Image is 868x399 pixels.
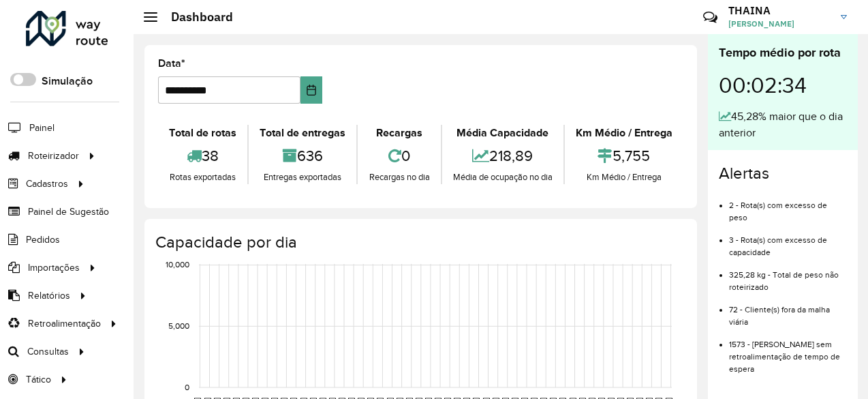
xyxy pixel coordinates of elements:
div: 5,755 [568,141,680,171]
div: Recargas [361,125,437,141]
div: Recargas no dia [361,171,437,184]
li: 72 - Cliente(s) fora da malha viária [729,293,847,328]
div: Total de rotas [161,125,244,141]
div: 45,28% maior que o dia anterior [719,108,847,141]
span: Consultas [27,344,69,359]
div: 00:02:34 [719,62,847,108]
div: Km Médio / Entrega [568,125,680,141]
label: Simulação [42,73,93,89]
span: Roteirizador [28,149,79,163]
li: 1573 - [PERSON_NAME] sem retroalimentação de tempo de espera [729,328,847,375]
span: Pedidos [26,233,60,247]
text: 10,000 [166,261,189,269]
div: 38 [161,141,244,171]
span: Cadastros [26,177,68,191]
div: Média Capacidade [446,125,560,141]
text: 5,000 [168,321,189,330]
li: 2 - Rota(s) com excesso de peso [729,189,847,224]
h4: Capacidade por dia [155,233,683,252]
span: Retroalimentação [28,316,101,331]
text: 0 [185,383,189,391]
div: Km Médio / Entrega [568,171,680,184]
li: 325,28 kg - Total de peso não roteirizado [729,258,847,293]
label: Data [158,55,185,72]
span: [PERSON_NAME] [728,18,831,30]
h3: THAINA [728,4,831,17]
div: 218,89 [446,141,560,171]
div: 636 [252,141,353,171]
h4: Alertas [719,164,847,183]
span: Importações [28,261,80,275]
a: Contato Rápido [696,3,725,32]
div: Rotas exportadas [161,171,244,184]
div: Total de entregas [252,125,353,141]
span: Painel de Sugestão [28,205,109,219]
h2: Dashboard [157,10,233,25]
button: Choose Date [300,76,322,104]
li: 3 - Rota(s) com excesso de capacidade [729,224,847,258]
span: Tático [26,372,51,387]
div: Tempo médio por rota [719,44,847,62]
div: Entregas exportadas [252,171,353,184]
div: 0 [361,141,437,171]
div: Média de ocupação no dia [446,171,560,184]
span: Relatórios [28,289,70,303]
span: Painel [29,121,55,135]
